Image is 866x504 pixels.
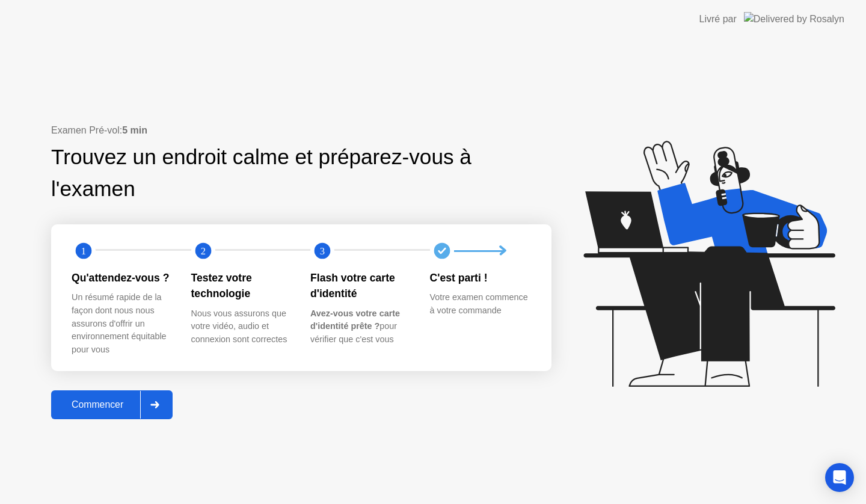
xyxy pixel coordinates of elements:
div: Votre examen commence à votre commande [430,291,530,317]
div: Commencer [55,399,140,410]
b: Avez-vous votre carte d'identité prête ? [310,309,400,331]
div: Un résumé rapide de la façon dont nous nous assurons d'offrir un environnement équitable pour vous [72,291,172,356]
img: Delivered by Rosalyn [744,12,844,26]
text: 1 [81,245,86,257]
b: 5 min [122,125,147,135]
div: Qu'attendez-vous ? [72,270,172,286]
text: 2 [200,245,205,257]
div: Flash votre carte d'identité [310,270,411,302]
div: C'est parti ! [430,270,530,286]
div: Testez votre technologie [191,270,292,302]
div: Trouvez un endroit calme et préparez-vous à l'examen [51,141,475,205]
div: Examen Pré-vol: [51,123,551,138]
div: Open Intercom Messenger [825,463,854,492]
text: 3 [320,245,325,257]
div: Livré par [699,12,737,26]
div: Nous vous assurons que votre vidéo, audio et connexion sont correctes [191,307,292,346]
button: Commencer [51,390,173,419]
div: pour vérifier que c'est vous [310,307,411,346]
